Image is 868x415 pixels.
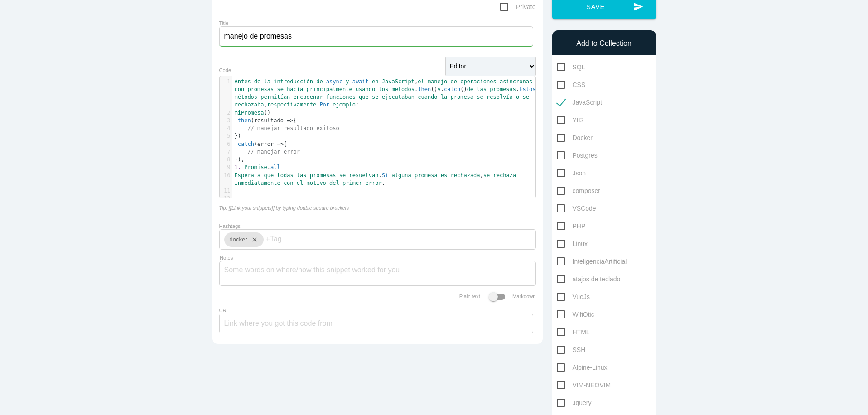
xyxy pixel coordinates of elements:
[441,172,447,179] span: es
[235,141,287,147] span: . ( {
[441,94,447,100] span: la
[307,180,326,186] span: motivo
[319,101,329,108] span: Por
[235,78,539,108] span: , . () . () . , . :
[235,94,258,100] span: métodos
[557,397,592,409] span: Jquery
[297,180,303,186] span: el
[557,203,596,214] span: VSCode
[382,94,415,100] span: ejecutaban
[287,117,293,124] span: =>
[219,20,229,26] label: Title
[557,62,585,73] span: SQL
[235,172,254,179] span: Espera
[326,94,356,100] span: funciones
[326,78,342,85] span: async
[519,86,535,92] span: Estos
[219,314,533,333] input: Link where you got this code from
[349,172,378,179] span: resuelvan
[557,238,588,250] span: Linux
[284,180,294,186] span: con
[451,78,457,85] span: de
[235,156,245,163] span: });
[557,150,598,161] span: Postgres
[219,26,533,46] input: What does this code do?
[310,172,336,179] span: promesas
[220,117,232,125] div: 3
[287,86,303,92] span: hacía
[277,141,283,147] span: =>
[219,205,349,211] i: Tip: [[Link your snippets]] by typing double square brackets
[391,172,411,179] span: alguna
[467,86,473,92] span: de
[378,86,388,92] span: los
[418,78,424,85] span: el
[254,78,260,85] span: de
[516,94,519,100] span: o
[235,101,264,108] span: rechazaba
[557,362,608,373] span: Alpine-Linux
[277,86,283,92] span: se
[450,94,473,100] span: promesa
[247,125,339,131] span: // manejar resultado exitoso
[557,79,586,91] span: CSS
[372,78,378,85] span: en
[294,94,323,100] span: encadenar
[557,185,600,197] span: composer
[557,291,590,303] span: VueJs
[238,141,254,147] span: catch
[219,68,231,73] label: Code
[418,86,431,92] span: then
[477,94,483,100] span: se
[428,78,447,85] span: manejo
[359,94,369,100] span: que
[557,115,584,126] span: YII2
[238,117,251,124] span: then
[418,94,437,100] span: cuando
[483,172,490,179] span: se
[557,309,594,320] span: WifiOtic
[382,78,415,85] span: JavaScript
[382,172,388,179] span: Si
[235,110,264,116] span: miPromesa
[487,94,513,100] span: resolvía
[266,230,320,249] input: +Tag
[274,78,313,85] span: introducción
[500,78,532,85] span: asíncronas
[235,172,520,186] span: . , .
[257,141,274,147] span: error
[557,256,627,267] span: InteligenciaArtificial
[391,86,415,92] span: métodos
[372,94,378,100] span: se
[264,172,274,179] span: que
[490,86,516,92] span: promesas
[557,274,621,285] span: atajos de teclado
[346,78,349,85] span: y
[460,78,496,85] span: operaciones
[260,94,290,100] span: permitían
[352,78,369,85] span: await
[342,180,362,186] span: primer
[220,132,232,140] div: 5
[220,125,232,132] div: 4
[444,86,460,92] span: catch
[366,180,382,186] span: error
[297,172,307,179] span: las
[459,294,536,299] label: Plain text Markdown
[247,232,258,247] i: close
[557,221,586,232] span: PHP
[220,156,232,164] div: 8
[356,86,375,92] span: usando
[557,380,611,391] span: VIM-NEOVIM
[220,164,232,171] div: 9
[235,164,280,170] span: .
[557,168,586,179] span: Json
[557,39,651,48] h6: Add to Collection
[557,327,590,338] span: HTML
[220,78,232,86] div: 1
[333,101,356,108] span: ejemplo
[244,164,267,170] span: Promise
[493,172,516,179] span: rechaza
[415,172,438,179] span: promesa
[307,86,352,92] span: principalmente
